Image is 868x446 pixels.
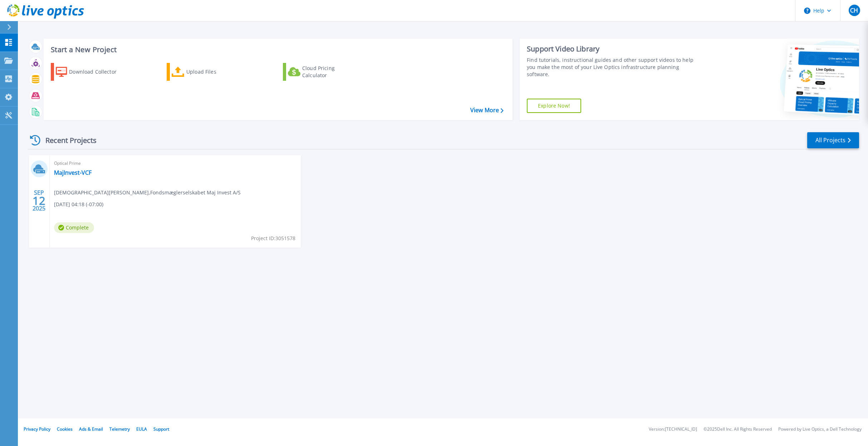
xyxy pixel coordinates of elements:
li: Version: [TECHNICAL_ID] [649,427,697,432]
a: MajInvest-VCF [54,169,92,176]
div: Recent Projects [28,132,106,149]
span: 12 [33,198,45,204]
div: Upload Files [186,65,244,79]
span: Project ID: 3051578 [251,234,295,242]
a: EULA [136,426,147,432]
a: All Projects [807,132,859,148]
h3: Start a New Project [51,46,503,54]
span: Optical Prime [54,159,296,167]
a: Privacy Policy [24,426,50,432]
a: Telemetry [109,426,130,432]
div: SEP 2025 [32,188,46,214]
a: Explore Now! [527,99,581,113]
a: Support [153,426,169,432]
a: View More [470,107,504,114]
a: Upload Files [167,63,246,81]
li: © 2025 Dell Inc. All Rights Reserved [703,427,772,432]
div: Find tutorials, instructional guides and other support videos to help you make the most of your L... [527,56,702,78]
span: CH [850,8,858,13]
span: [DEMOGRAPHIC_DATA][PERSON_NAME] , Fondsmæglerselskabet Maj Invest A/S [54,189,241,197]
a: Download Collector [51,63,131,81]
div: Support Video Library [527,44,702,54]
div: Download Collector [69,65,126,79]
li: Powered by Live Optics, a Dell Technology [778,427,862,432]
span: [DATE] 04:18 (-07:00) [54,200,103,208]
a: Cloud Pricing Calculator [283,63,363,81]
div: Cloud Pricing Calculator [302,65,359,79]
span: Complete [54,222,94,233]
a: Cookies [57,426,73,432]
a: Ads & Email [79,426,103,432]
